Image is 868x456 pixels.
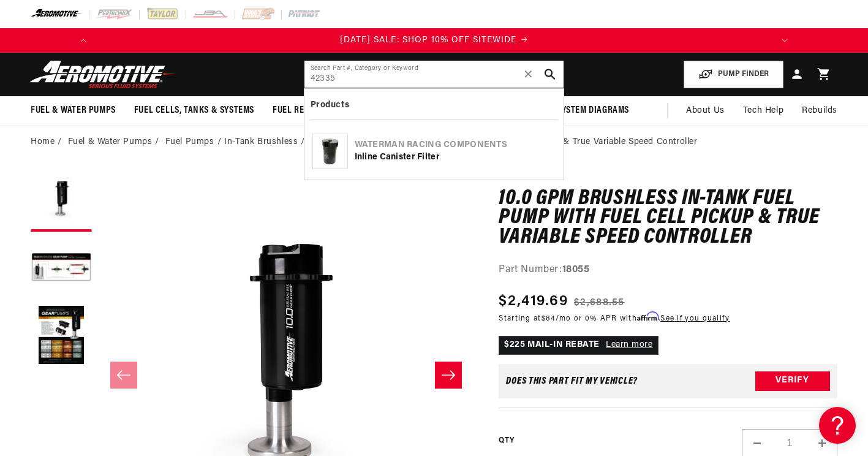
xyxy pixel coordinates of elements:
p: Starting at /mo or 0% APR with . [499,313,730,324]
div: 1 of 3 [96,34,772,47]
s: $2,688.55 [574,295,625,310]
div: Does This part fit My vehicle? [506,376,638,386]
summary: Rebuilds [793,96,847,126]
summary: Fuel & Water Pumps [21,96,125,125]
button: Slide left [110,362,137,389]
summary: System Diagrams [548,96,638,125]
span: $2,419.69 [499,291,568,313]
div: Part Number: [499,262,837,278]
img: Inline Canister Filter [313,134,347,169]
span: [DATE] SALE: SHOP 10% OFF SITEWIDE [340,36,516,45]
div: Waterman Racing Components [355,139,556,151]
summary: Fuel Regulators [263,96,353,125]
span: Rebuilds [802,104,837,118]
button: Load image 1 in gallery view [31,170,92,232]
summary: Fuel Cells, Tanks & Systems [125,96,263,125]
summary: Tech Help [734,96,793,126]
strong: 18055 [562,265,590,275]
h1: 10.0 GPM Brushless In-Tank Fuel Pump with Fuel Cell Pickup & True Variable Speed Controller [499,189,837,248]
button: Load image 2 in gallery view [31,238,92,299]
div: Announcement [96,34,772,47]
button: Translation missing: en.sections.announcements.next_announcement [772,28,797,53]
span: Fuel Regulators [273,104,344,117]
nav: breadcrumbs [31,135,837,149]
button: Translation missing: en.sections.announcements.previous_announcement [71,28,96,53]
label: QTY [499,436,514,446]
a: Fuel & Water Pumps [68,135,153,149]
b: Products [311,101,349,110]
button: Verify [755,371,830,391]
button: Slide right [435,362,462,389]
span: Tech Help [743,104,783,118]
img: Aeromotive [26,60,179,89]
a: Fuel Pumps [165,135,214,149]
button: Load image 3 in gallery view [31,305,92,367]
span: Fuel & Water Pumps [31,104,116,117]
span: Fuel Cells, Tanks & Systems [134,104,254,117]
li: In-Tank Brushless [224,135,308,149]
input: Search by Part Number, Category or Keyword [304,61,564,88]
a: See if you qualify - Learn more about Affirm Financing (opens in modal) [660,315,730,322]
span: System Diagrams [557,104,629,117]
a: About Us [677,96,734,126]
span: ✕ [523,64,534,84]
span: $84 [542,315,556,322]
a: Learn more [606,340,653,349]
button: PUMP FINDER [684,61,783,88]
span: Affirm [637,312,659,321]
span: About Us [686,106,725,115]
p: $225 MAIL-IN REBATE [499,336,658,354]
a: Home [31,135,55,149]
a: [DATE] SALE: SHOP 10% OFF SITEWIDE [96,34,772,47]
button: search button [537,61,564,88]
div: Inline Canister Filter [355,151,556,164]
